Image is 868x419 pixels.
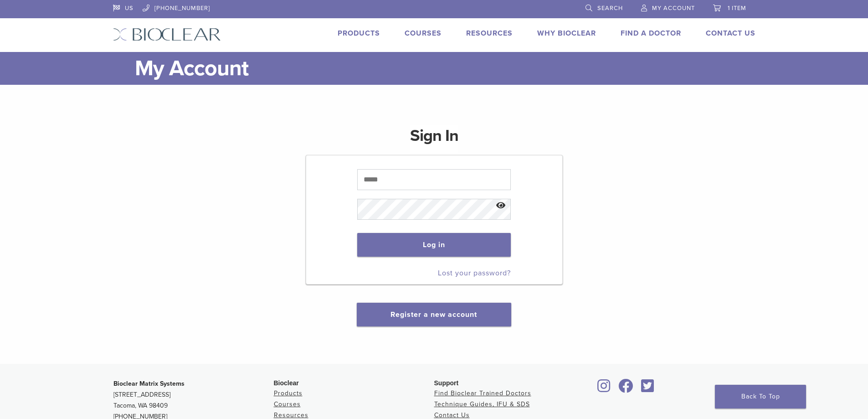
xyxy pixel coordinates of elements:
a: Technique Guides, IFU & SDS [434,400,530,408]
strong: Bioclear Matrix Systems [113,380,185,388]
a: Resources [274,411,308,419]
a: Bioclear [638,384,657,393]
a: Courses [274,400,301,408]
a: Contact Us [434,411,470,419]
a: Back To Top [715,385,806,409]
a: Courses [405,29,442,38]
a: Resources [466,29,513,38]
a: Products [274,389,303,397]
button: Show password [491,194,511,217]
a: Find Bioclear Trained Doctors [434,389,531,397]
span: Support [434,379,459,387]
span: Search [597,5,623,12]
button: Register a new account [357,303,511,326]
h1: Sign In [410,125,458,154]
button: Log in [357,233,511,257]
a: Find A Doctor [621,29,681,38]
a: Contact Us [706,29,755,38]
a: Register a new account [390,310,477,319]
span: My Account [652,5,695,12]
a: Lost your password? [438,269,511,278]
span: 1 item [728,5,746,12]
a: Products [338,29,380,38]
span: Bioclear [274,379,299,387]
a: Why Bioclear [537,29,596,38]
a: Bioclear [616,384,637,393]
a: Bioclear [595,384,614,393]
img: Bioclear [113,28,221,41]
h1: My Account [135,52,755,85]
